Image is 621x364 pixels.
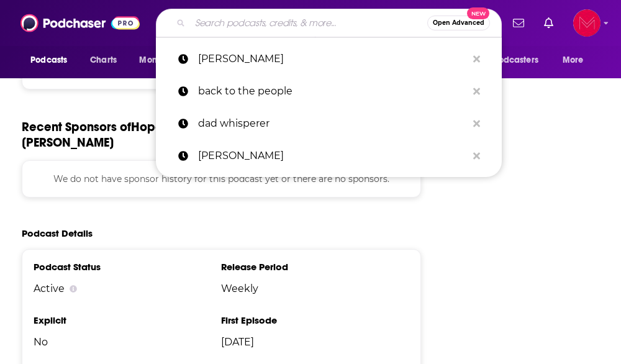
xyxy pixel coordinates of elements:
p: janet parshall [198,140,467,172]
button: open menu [554,48,599,72]
div: Active [34,283,221,294]
a: Show notifications dropdown [508,12,529,34]
a: [PERSON_NAME] [156,140,502,172]
h2: Podcast Details [22,227,93,239]
a: Show notifications dropdown [539,12,558,34]
span: For Podcasters [479,52,538,69]
img: User Profile [573,9,601,37]
a: dad whisperer [156,107,502,140]
span: Charts [90,52,117,69]
a: back to the people [156,75,502,107]
button: open menu [130,48,199,72]
a: [PERSON_NAME] [156,43,502,75]
p: monica schmelter [198,43,467,75]
h3: Release Period [221,261,409,273]
span: No [34,336,221,348]
span: Monitoring [139,52,183,69]
button: open menu [471,48,556,72]
h3: Explicit [34,314,221,326]
span: [DATE] [221,336,409,348]
span: Weekly [221,283,409,294]
button: Open AdvancedNew [427,16,490,30]
button: open menu [22,48,83,72]
button: Show profile menu [573,9,601,37]
span: New [467,7,489,19]
h3: First Episode [221,314,409,326]
span: Podcasts [30,52,67,69]
h3: Podcast Status [34,261,221,273]
span: Recent Sponsors of Hope For The Journey with [PERSON_NAME] [22,119,303,150]
div: Search podcasts, credits, & more... [156,9,502,37]
input: Search podcasts, credits, & more... [190,13,427,33]
img: Podchaser - Follow, Share and Rate Podcasts [20,11,140,35]
span: Open Advanced [433,20,484,26]
span: More [563,52,584,69]
a: Charts [82,48,124,72]
p: back to the people [198,75,467,107]
span: Logged in as Pamelamcclure [573,9,601,37]
p: We do not have sponsor history for this podcast yet or there are no sponsors. [34,172,409,186]
p: dad whisperer [198,107,467,140]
